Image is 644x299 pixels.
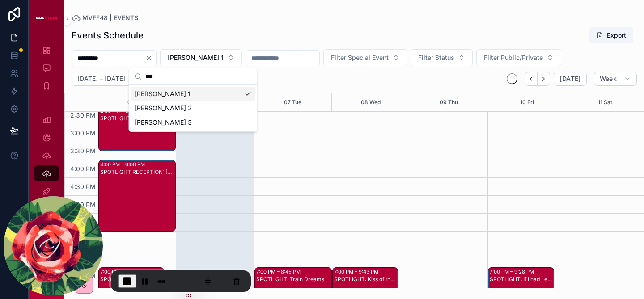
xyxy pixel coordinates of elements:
span: 4:00 PM [68,165,98,173]
button: Select Button [323,49,407,66]
button: Select Button [160,49,242,66]
span: Filter Public/Private [484,53,543,62]
span: Filter Special Event [331,53,389,62]
h1: Events Schedule [72,29,144,42]
button: 10 Fri [520,93,534,111]
button: Back [525,72,538,86]
span: [PERSON_NAME] 1 [168,53,224,62]
button: Next [538,72,550,86]
div: scrollable content [29,36,64,256]
span: [DATE] [559,75,580,83]
div: 7:00 PM – 8:45 PM [256,268,303,275]
div: 4:00 PM – 6:00 PM [100,161,147,168]
div: SPOTLIGHT RECEPTION: [PERSON_NAME] [100,168,175,176]
button: 08 Wed [361,93,381,111]
div: 7:00 PM – 9:16 PM [100,268,146,275]
button: 11 Sat [598,93,612,111]
div: 7:00 PM – 9:43 PM [334,268,381,275]
div: [PERSON_NAME] 3 [131,115,255,130]
button: Clear [145,55,156,62]
button: Export [589,27,633,43]
span: 3:00 PM [68,129,98,137]
button: 09 Thu [440,93,458,111]
span: Week [600,75,617,83]
button: 07 Tue [284,93,301,111]
button: 05 Sun [127,93,145,111]
div: 4:00 PM – 6:00 PMSPOTLIGHT RECEPTION: [PERSON_NAME] [99,160,175,231]
div: 2:30 PM – 3:45 PMSPOTLIGHT: [PERSON_NAME] Award [99,107,175,151]
div: Suggestions [129,85,257,131]
span: 4:30 PM [68,183,98,190]
div: 7:00 PM – 9:28 PM [490,268,536,275]
div: [PERSON_NAME] 1 [131,87,255,101]
div: SPOTLIGHT: If I had Legs I'd Kick You [490,276,553,283]
div: [PERSON_NAME] 2 [131,101,255,115]
div: SPOTLIGHT: [PERSON_NAME] Award [100,115,175,122]
span: MVFF48 | EVENTS [82,13,138,22]
button: Week [594,72,637,86]
span: 3:30 PM [68,147,98,155]
button: [DATE] [554,72,586,86]
span: 2:30 PM [68,111,98,119]
div: SPOTLIGHT: Train Dreams [256,276,331,283]
button: Select Button [411,49,473,66]
div: SPOTLIGHT: Kiss of the Spider Woman [334,276,397,283]
img: App logo [36,11,57,25]
span: Filter Status [418,53,454,62]
button: Select Button [476,49,561,66]
a: MVFF48 | EVENTS [72,13,138,22]
h2: [DATE] – [DATE] [77,74,125,83]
